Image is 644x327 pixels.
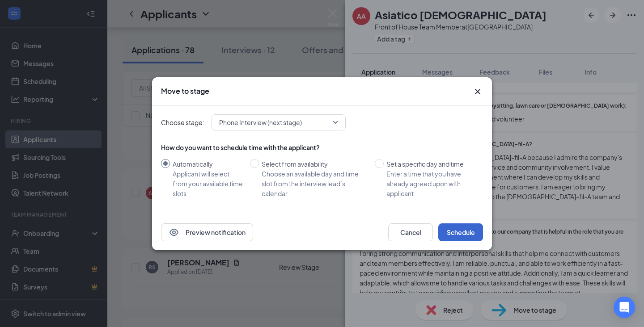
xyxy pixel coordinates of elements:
button: Close [472,86,483,97]
div: Automatically [173,159,243,169]
span: Phone Interview (next stage) [219,116,302,129]
svg: Eye [169,227,179,238]
div: Enter a time that you have already agreed upon with applicant [386,169,476,198]
div: Select from availability [262,159,368,169]
h3: Move to stage [161,86,209,96]
div: Open Intercom Messenger [614,297,635,318]
button: EyePreview notification [161,223,253,241]
div: Applicant will select from your available time slots [173,169,243,198]
button: Schedule [438,223,483,241]
span: Choose stage: [161,117,204,127]
div: How do you want to schedule time with the applicant? [161,143,483,152]
div: Set a specific day and time [386,159,476,169]
svg: Cross [472,86,483,97]
div: Choose an available day and time slot from the interview lead’s calendar [262,169,368,198]
button: Cancel [388,223,433,241]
